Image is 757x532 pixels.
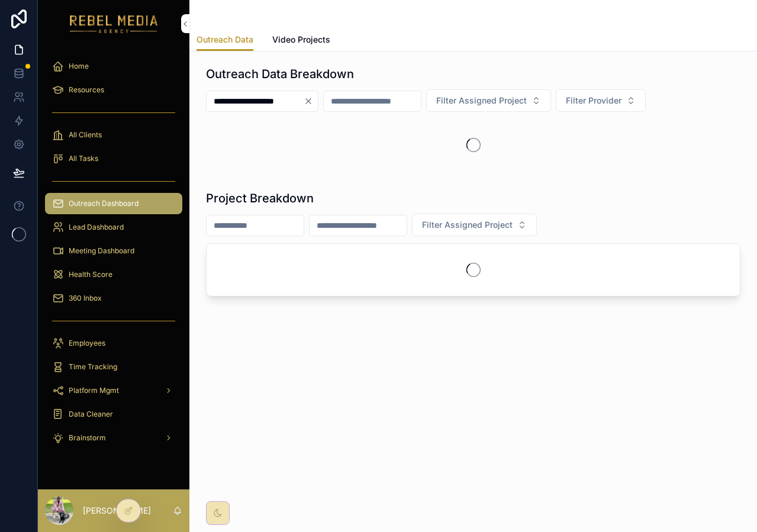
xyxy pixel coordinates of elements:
span: Filter Assigned Project [422,219,513,231]
button: Select Button [412,214,537,236]
a: Outreach Dashboard [45,193,182,214]
span: Health Score [69,270,112,279]
button: Clear [304,96,318,106]
span: All Tasks [69,154,98,163]
span: Home [69,62,89,71]
a: Resources [45,79,182,101]
a: Video Projects [272,29,330,53]
a: Data Cleaner [45,404,182,425]
div: scrollable content [38,47,189,464]
span: Brainstorm [69,433,106,443]
p: [PERSON_NAME] [83,505,151,517]
a: Outreach Data [197,29,253,51]
a: Brainstorm [45,427,182,449]
a: 360 Inbox [45,288,182,309]
span: Time Tracking [69,362,117,372]
a: Health Score [45,264,182,285]
span: Video Projects [272,34,330,46]
span: Platform Mgmt [69,386,119,395]
h1: Outreach Data Breakdown [206,66,354,82]
a: Time Tracking [45,356,182,378]
span: Data Cleaner [69,410,113,419]
a: Platform Mgmt [45,380,182,401]
span: Lead Dashboard [69,223,124,232]
span: Filter Assigned Project [436,95,527,107]
img: App logo [70,14,158,33]
span: Meeting Dashboard [69,246,134,256]
a: Home [45,56,182,77]
span: Employees [69,338,105,348]
button: Select Button [426,89,551,112]
a: Meeting Dashboard [45,240,182,262]
a: All Tasks [45,148,182,169]
a: Employees [45,333,182,354]
button: Select Button [556,89,646,112]
span: Outreach Dashboard [69,199,138,208]
h1: Project Breakdown [206,190,314,207]
a: Lead Dashboard [45,217,182,238]
span: All Clients [69,130,102,140]
span: Filter Provider [566,95,621,107]
span: Resources [69,85,104,95]
span: 360 Inbox [69,294,102,303]
span: Outreach Data [197,34,253,46]
a: All Clients [45,124,182,146]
